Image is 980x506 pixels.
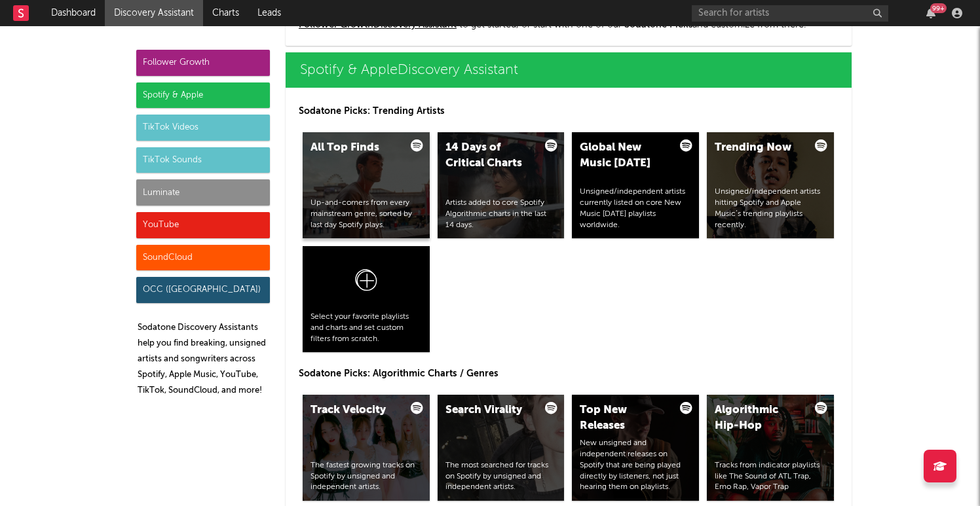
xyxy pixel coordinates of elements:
div: Algorithmic Hip-Hop [715,403,804,434]
button: 99+ [926,8,935,18]
div: TikTok Videos [136,115,270,141]
a: Search ViralityThe most searched for tracks on Spotify by unsigned and independent artists. [438,395,565,501]
div: Top New Releases [580,403,669,434]
input: Search for artists [692,5,888,22]
a: Global New Music [DATE]Unsigned/independent artists currently listed on core New Music [DATE] pla... [572,132,699,238]
div: OCC ([GEOGRAPHIC_DATA]) [136,277,270,303]
div: Tracks from indicator playlists like The Sound of ATL Trap, Emo Rap, Vapor Trap [715,460,826,493]
div: Global New Music [DATE] [580,140,669,172]
a: Algorithmic Hip-HopTracks from indicator playlists like The Sound of ATL Trap, Emo Rap, Vapor Trap [707,395,834,501]
p: Sodatone Picks: Trending Artists [299,103,839,119]
div: Track Velocity [311,403,400,418]
div: Luminate [136,179,270,206]
div: Trending Now [715,140,804,156]
div: Artists added to core Spotify Algorithmic charts in the last 14 days. [445,198,557,230]
div: Select your favorite playlists and charts and set custom filters from scratch. [311,312,422,344]
p: Sodatone Picks: Algorithmic Charts / Genres [299,366,839,382]
div: SoundCloud [136,245,270,271]
p: Sodatone Discovery Assistants help you find breaking, unsigned artists and songwriters across Spo... [138,320,270,399]
a: 14 Days of Critical ChartsArtists added to core Spotify Algorithmic charts in the last 14 days. [438,132,565,238]
div: Search Virality [445,403,535,418]
div: Follower Growth [136,50,270,76]
div: Unsigned/independent artists currently listed on core New Music [DATE] playlists worldwide. [580,187,691,230]
div: The fastest growing tracks on Spotify by unsigned and independent artists. [311,460,422,493]
a: Top New ReleasesNew unsigned and independent releases on Spotify that are being played directly b... [572,395,699,501]
div: 14 Days of Critical Charts [445,140,535,172]
div: YouTube [136,212,270,238]
div: Spotify & Apple [136,82,270,109]
div: 99 + [930,3,947,13]
div: Unsigned/independent artists hitting Spotify and Apple Music’s trending playlists recently. [715,187,826,230]
div: TikTok Sounds [136,147,270,173]
div: New unsigned and independent releases on Spotify that are being played directly by listeners, not... [580,438,691,493]
a: Track VelocityThe fastest growing tracks on Spotify by unsigned and independent artists. [303,395,430,501]
span: Sodatone Picks [624,20,692,29]
a: All Top FindsUp-and-comers from every mainstream genre, sorted by last day Spotify plays. [303,132,430,238]
div: Up-and-comers from every mainstream genre, sorted by last day Spotify plays. [311,198,422,230]
div: The most searched for tracks on Spotify by unsigned and independent artists. [445,460,557,493]
div: All Top Finds [311,140,400,156]
a: Trending NowUnsigned/independent artists hitting Spotify and Apple Music’s trending playlists rec... [707,132,834,238]
a: Spotify & AppleDiscovery Assistant [286,52,852,88]
a: Select your favorite playlists and charts and set custom filters from scratch. [303,246,430,352]
a: Follower GrowthDiscovery Assistant [299,20,457,29]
